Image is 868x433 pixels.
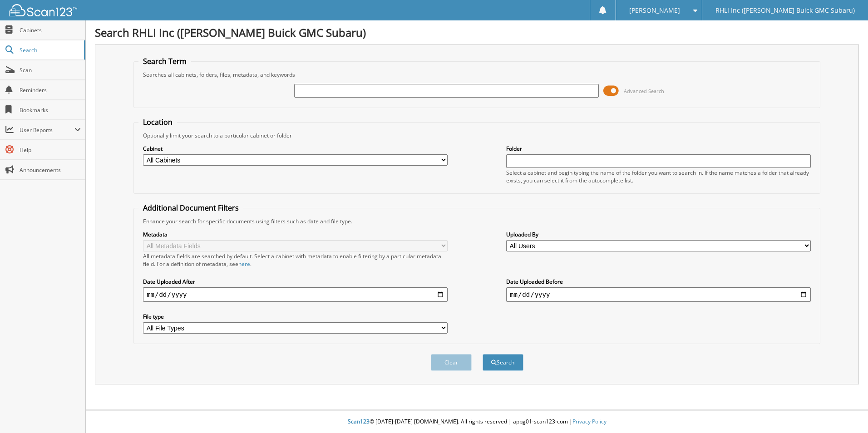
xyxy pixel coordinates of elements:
a: Privacy Policy [572,418,607,425]
span: RHLI Inc ([PERSON_NAME] Buick GMC Subaru) [715,8,855,13]
span: Scan123 [348,418,370,425]
button: Clear [431,354,472,371]
label: Folder [506,145,811,153]
label: Date Uploaded After [143,278,448,285]
span: Announcements [20,166,81,174]
label: Metadata [143,231,448,238]
label: File type [143,313,448,320]
span: User Reports [20,126,74,134]
span: Cabinets [20,26,81,34]
button: Search [483,354,523,371]
legend: Location [138,117,177,127]
label: Uploaded By [506,231,811,238]
div: Optionally limit your search to a particular cabinet or folder [138,132,815,139]
div: © [DATE]-[DATE] [DOMAIN_NAME]. All rights reserved | appg01-scan123-com | [86,411,868,433]
span: [PERSON_NAME] [629,8,680,13]
div: Searches all cabinets, folders, files, metadata, and keywords [138,71,815,79]
span: Bookmarks [20,106,81,114]
span: Advanced Search [624,88,664,94]
div: Select a cabinet and begin typing the name of the folder you want to search in. If the name match... [506,169,811,184]
a: here [238,260,250,268]
span: Search [20,46,79,54]
h1: Search RHLI Inc ([PERSON_NAME] Buick GMC Subaru) [95,25,859,40]
label: Cabinet [143,145,448,153]
input: start [143,287,448,302]
legend: Additional Document Filters [138,203,243,213]
legend: Search Term [138,56,191,66]
div: All metadata fields are searched by default. Select a cabinet with metadata to enable filtering b... [143,252,448,268]
span: Scan [20,66,81,74]
div: Enhance your search for specific documents using filters such as date and file type. [138,217,815,225]
span: Reminders [20,86,81,94]
img: scan123-logo-white.svg [9,4,77,16]
span: Help [20,146,81,154]
input: end [506,287,811,302]
label: Date Uploaded Before [506,278,811,285]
